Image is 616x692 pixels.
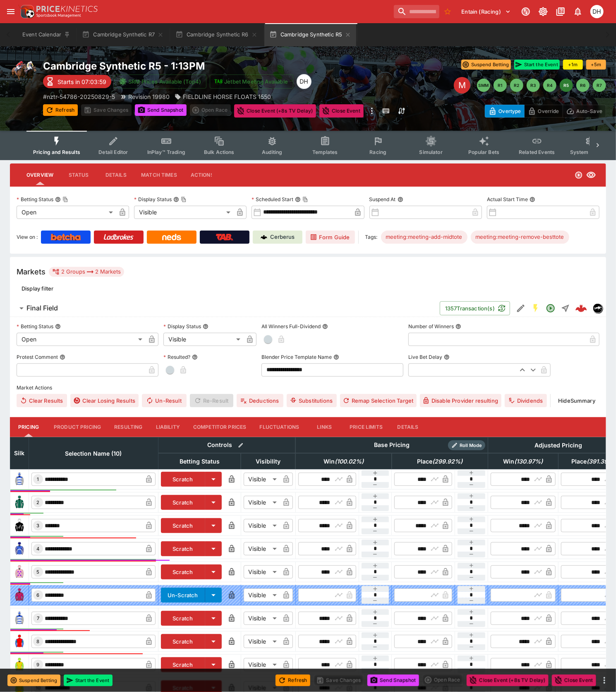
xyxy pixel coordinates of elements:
[543,79,556,92] button: R4
[35,569,41,575] span: 5
[244,542,280,555] div: Visible
[510,79,523,92] button: R2
[64,675,113,686] button: Start the Event
[17,267,46,276] h5: Markets
[314,457,373,466] span: Win(100.02%)
[371,440,413,450] div: Base Pricing
[499,107,521,115] p: Overtype
[244,635,280,648] div: Visible
[17,282,58,295] button: Display filter
[586,60,606,70] button: +5m
[306,417,343,437] button: Links
[575,303,587,314] img: logo-cerberus--red.svg
[467,675,549,686] button: Close Event (+8s TV Delay)
[287,394,337,407] button: Substitutions
[161,611,205,626] button: Scratch
[170,23,263,46] button: Cambridge Synthetic R6
[98,149,128,155] span: Detail Editor
[13,473,26,486] img: runner 1
[471,233,569,241] span: meeting:meeting-remove-besttote
[20,165,60,185] button: Overview
[420,394,501,407] button: Disable Provider resulting
[56,449,131,459] span: Selection Name (10)
[162,234,181,240] img: Neds
[538,107,559,115] p: Override
[97,165,134,185] button: Details
[593,304,602,313] img: nztr
[60,165,97,185] button: Status
[312,149,338,155] span: Templates
[237,394,283,407] button: Deductions
[408,323,454,330] p: Number of Winners
[234,104,316,118] button: Close Event (+8s TV Delay)
[365,231,378,244] label: Tags:
[17,231,38,244] label: View on :
[210,74,293,89] button: Jetbet Meeting Available
[163,323,201,330] p: Display Status
[554,394,599,407] button: HideSummary
[163,333,243,346] div: Visible
[147,149,185,155] span: InPlay™ Trading
[419,149,443,155] span: Simulator
[461,60,511,70] button: Suspend Betting
[369,149,386,155] span: Racing
[408,457,472,466] span: Place(299.92%)
[244,589,280,602] div: Visible
[536,4,551,19] button: Toggle light/dark mode
[306,231,355,244] a: Form Guide
[134,165,184,185] button: Match Times
[173,197,179,202] button: Display StatusCopy To Clipboard
[161,634,205,649] button: Scratch
[149,417,187,437] button: Liability
[52,267,121,277] div: 2 Groups 2 Markets
[190,394,233,407] span: Re-Result
[593,303,603,313] div: nztr
[161,518,205,533] button: Scratch
[457,5,516,18] button: Select Tenant
[340,394,417,407] button: Remap Selection Target
[367,104,377,118] button: more
[103,234,134,240] img: Ladbrokes
[184,165,221,185] button: Actions
[7,675,60,686] button: Suspend Betting
[563,105,606,118] button: Auto-Save
[587,457,616,466] em: ( 391.39 %)
[77,23,169,46] button: Cambridge Synthetic R7
[216,234,233,240] img: TabNZ
[261,353,332,360] p: Blender Price Template Name
[17,196,53,203] p: Betting Status
[302,197,308,202] button: Copy To Clipboard
[244,612,280,625] div: Visible
[494,457,552,466] span: Win(130.97%)
[543,301,558,316] button: Open
[58,77,106,86] p: Starts in 07:03:59
[235,440,246,451] button: Bulk edit
[142,394,186,407] button: Un-Result
[528,301,543,316] button: SGM Enabled
[422,674,463,686] div: split button
[26,131,590,160] div: Event type filters
[444,354,450,360] button: Live Bet Delay
[36,14,81,17] img: Sportsbook Management
[276,675,310,686] button: Refresh
[134,206,233,219] div: Visible
[13,589,26,602] img: runner 6
[505,394,547,407] button: Dividends
[35,592,41,598] span: 6
[515,457,543,466] em: ( 130.97 %)
[62,197,68,202] button: Copy To Clipboard
[394,5,439,18] input: search
[456,442,485,449] span: Roll Mode
[17,323,53,330] p: Betting Status
[369,196,396,203] p: Suspend At
[576,79,590,92] button: R6
[573,300,590,317] a: d3fe7e6a-db43-45b4-9d44-0c6ee58b6c61
[367,675,419,686] button: Send Snapshot
[13,658,26,671] img: runner 9
[297,74,312,89] div: Dan Hooper
[262,149,282,155] span: Auditing
[17,206,116,219] div: Open
[35,546,41,552] span: 4
[204,149,235,155] span: Bulk Actions
[244,565,280,579] div: Visible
